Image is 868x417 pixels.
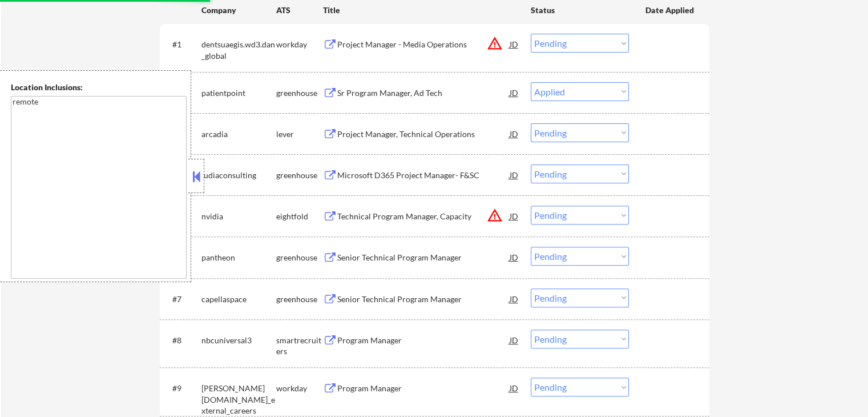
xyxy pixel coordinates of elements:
[276,129,323,140] div: lever
[201,129,276,140] div: arcadia
[337,252,510,263] div: Senior Technical Program Manager
[337,39,510,50] div: Project Manager - Media Operations
[172,39,192,50] div: #1
[276,335,323,357] div: smartrecruiters
[487,35,503,51] button: warning_amber
[337,87,510,99] div: Sr Program Manager, Ad Tech
[337,335,510,346] div: Program Manager
[337,294,510,305] div: Senior Technical Program Manager
[201,170,276,181] div: ludiaconsulting
[276,252,323,263] div: greenhouse
[645,5,696,16] div: Date Applied
[337,170,510,181] div: Microsoft D365 Project Manager- F&SC
[337,211,510,222] div: Technical Program Manager, Capacity
[276,294,323,305] div: greenhouse
[337,383,510,394] div: Program Manager
[508,34,520,54] div: JD
[201,335,276,346] div: nbcuniversal3
[508,206,520,226] div: JD
[201,294,276,305] div: capellaspace
[276,87,323,99] div: greenhouse
[201,211,276,222] div: nvidia
[172,294,192,305] div: #7
[508,378,520,398] div: JD
[323,5,520,16] div: Title
[201,87,276,99] div: patientpoint
[276,5,323,16] div: ATS
[276,211,323,222] div: eightfold
[276,39,323,50] div: workday
[172,383,192,394] div: #9
[201,5,276,16] div: Company
[508,247,520,267] div: JD
[508,165,520,185] div: JD
[487,207,503,223] button: warning_amber
[276,170,323,181] div: greenhouse
[508,330,520,350] div: JD
[11,82,187,93] div: Location Inclusions:
[276,383,323,394] div: workday
[172,335,192,346] div: #8
[201,252,276,263] div: pantheon
[508,82,520,103] div: JD
[201,39,276,61] div: dentsuaegis.wd3.dan_global
[508,288,520,309] div: JD
[508,123,520,144] div: JD
[201,383,276,416] div: [PERSON_NAME][DOMAIN_NAME]_external_careers
[337,129,510,140] div: Project Manager, Technical Operations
